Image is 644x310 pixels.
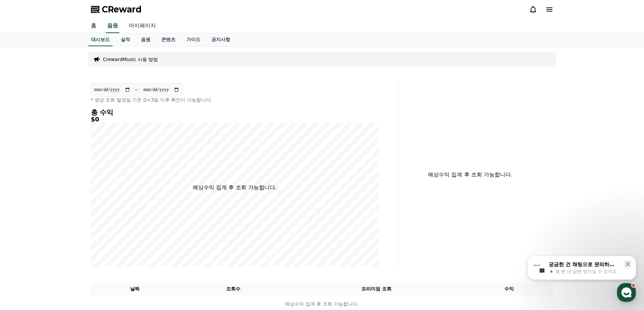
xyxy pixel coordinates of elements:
[86,19,102,33] a: 홈
[91,116,379,123] h5: $0
[135,86,139,94] p: ~
[91,96,379,103] p: * 영상 조회 발생일 기준 D+3일 이후 확인이 가능합니다.
[156,33,181,46] a: 콘텐츠
[91,109,379,116] h4: 총 수익
[91,283,179,295] th: 날짜
[136,33,156,46] a: 음원
[91,4,142,15] a: CReward
[62,224,70,230] span: 대화
[181,33,206,46] a: 가이드
[104,224,113,229] span: 설정
[87,214,130,231] a: 설정
[2,214,45,231] a: 홈
[179,283,287,295] th: 조회수
[465,283,553,295] th: 수익
[102,4,142,15] span: CReward
[115,33,136,46] a: 실적
[193,184,277,192] p: 예상수익 집계 후 조회 가능합니다.
[206,33,236,46] a: 공지사항
[106,19,119,33] a: 음원
[103,56,158,63] a: CrewardMusic 사용 방법
[404,171,537,179] p: 예상수익 집계 후 조회 가능합니다.
[91,301,553,308] p: 예상수익 집계 후 조회 가능합니다.
[45,214,87,231] a: 대화
[288,283,465,295] th: 프리미엄 조회
[123,19,161,33] a: 마이페이지
[88,33,113,46] a: 대시보드
[21,224,25,229] span: 홈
